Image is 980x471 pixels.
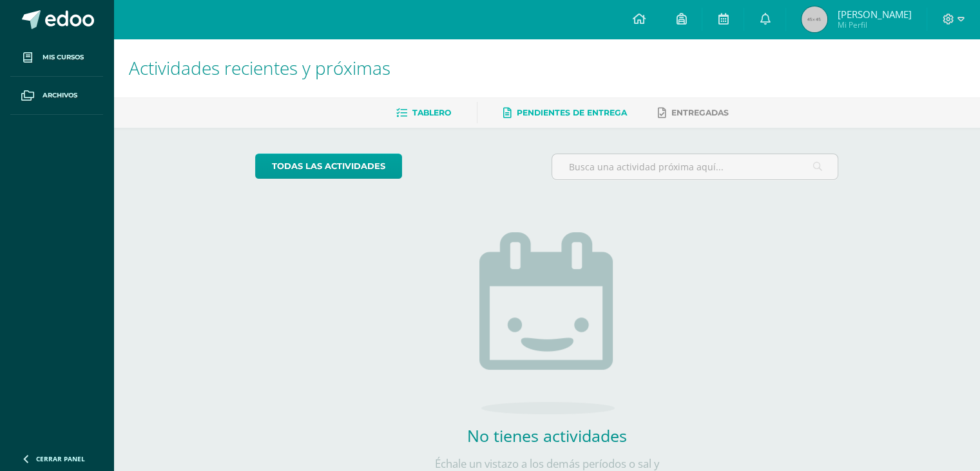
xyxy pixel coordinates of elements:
img: 45x45 [802,6,827,32]
a: Mis cursos [10,39,103,77]
span: Entregadas [671,108,729,117]
a: Tablero [396,103,451,123]
span: Actividades recientes y próximas [129,55,390,80]
a: todas las Actividades [255,154,402,179]
a: Archivos [10,77,103,115]
a: Entregadas [658,103,729,123]
a: Pendientes de entrega [503,103,627,123]
img: no_activities.png [479,232,615,414]
span: Archivos [43,90,77,101]
input: Busca una actividad próxima aquí... [552,154,838,179]
span: [PERSON_NAME] [837,8,911,21]
span: Pendientes de entrega [517,108,627,117]
span: Cerrar panel [36,454,85,463]
span: Mi Perfil [837,19,911,30]
span: Tablero [412,108,451,117]
span: Mis cursos [43,52,84,63]
h2: No tienes actividades [418,425,676,446]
